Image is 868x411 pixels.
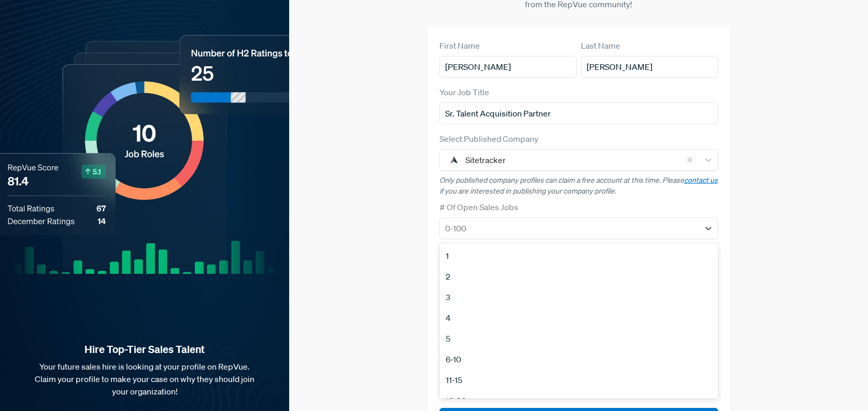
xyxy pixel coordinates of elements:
label: Your Job Title [439,86,489,98]
a: contact us [684,175,718,185]
div: 4 [439,307,718,328]
label: Select Published Company [439,133,538,145]
label: # Of Open Sales Jobs [439,201,518,213]
div: 3 [439,287,718,307]
input: First Name [439,56,577,78]
div: 5 [439,328,718,349]
strong: Hire Top-Tier Sales Talent [17,343,273,356]
img: Sitetracker [448,154,460,166]
div: 11-15 [439,370,718,390]
div: 6-10 [439,349,718,370]
label: First Name [439,39,480,52]
div: 1 [439,245,718,266]
p: Only published company profiles can claim a free account at this time. Please if you are interest... [439,175,718,197]
input: Title [439,102,718,124]
p: Your future sales hire is looking at your profile on RepVue. Claim your profile to make your case... [17,360,273,398]
div: 16-20 [439,390,718,411]
input: Last Name [581,56,718,78]
div: 2 [439,266,718,287]
label: Last Name [581,39,620,52]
